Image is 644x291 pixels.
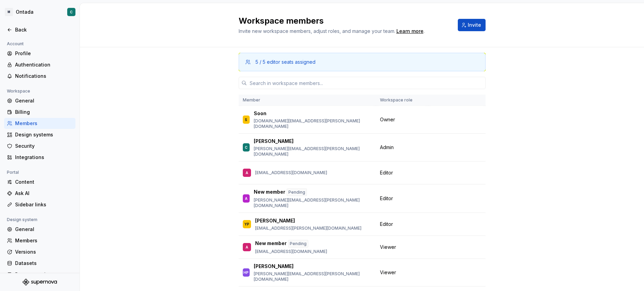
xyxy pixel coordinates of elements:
span: Invite [468,22,481,28]
h2: Workspace members [239,15,450,26]
button: MOntadaC [1,4,78,20]
div: General [15,97,73,104]
span: Viewer [380,244,396,251]
div: Profile [15,50,73,57]
p: [PERSON_NAME] [254,138,294,145]
a: Documentation [4,269,75,280]
div: Documentation [15,271,73,278]
a: Ask AI [4,188,75,199]
a: Notifications [4,71,75,82]
a: Versions [4,246,75,257]
div: A [246,169,248,176]
p: [PERSON_NAME] [254,263,294,270]
div: Account [4,40,26,48]
p: [EMAIL_ADDRESS][PERSON_NAME][DOMAIN_NAME] [255,226,361,231]
a: Members [4,235,75,246]
div: C [70,9,73,15]
p: [EMAIL_ADDRESS][DOMAIN_NAME] [255,170,327,175]
button: Invite [458,19,486,31]
span: Editor [380,195,393,202]
a: Profile [4,48,75,59]
span: Admin [380,144,394,151]
div: C [245,144,248,151]
div: Ask AI [15,190,73,197]
div: Integrations [15,154,73,161]
div: 5 / 5 editor seats assigned [255,59,315,65]
a: Back [4,24,75,35]
a: General [4,95,75,106]
div: A [245,195,248,202]
a: Integrations [4,152,75,163]
a: Authentication [4,59,75,70]
div: General [15,226,73,233]
div: M [5,8,13,16]
div: Billing [15,109,73,116]
div: Pending [287,189,307,196]
p: [PERSON_NAME][EMAIL_ADDRESS][PERSON_NAME][DOMAIN_NAME] [254,146,372,157]
span: Owner [380,116,395,123]
p: New member [254,189,285,196]
p: Soon [254,110,266,117]
div: Workspace [4,87,33,95]
span: Editor [380,169,393,176]
div: Design system [4,216,40,224]
a: Sidebar links [4,199,75,210]
th: Member [239,95,376,106]
div: YP [245,221,249,228]
div: Security [15,143,73,149]
div: Design systems [15,131,73,138]
a: Security [4,141,75,151]
p: [PERSON_NAME][EMAIL_ADDRESS][PERSON_NAME][DOMAIN_NAME] [254,271,372,282]
div: Sidebar links [15,201,73,208]
div: Notifications [15,73,73,80]
div: Datasets [15,260,73,267]
div: Pending [288,240,308,247]
div: Members [15,237,73,244]
p: [DOMAIN_NAME][EMAIL_ADDRESS][PERSON_NAME][DOMAIN_NAME] [254,118,372,129]
div: Portal [4,168,22,177]
span: Viewer [380,269,396,276]
svg: Supernova Logo [23,279,57,286]
a: Datasets [4,258,75,269]
a: Design systems [4,129,75,140]
a: Members [4,118,75,129]
a: General [4,224,75,235]
div: HP [243,269,249,276]
div: Back [15,26,73,33]
div: Authentication [15,61,73,68]
p: New member [255,240,287,247]
p: [PERSON_NAME] [255,217,295,224]
a: Billing [4,107,75,118]
span: Editor [380,221,393,228]
span: . [395,29,425,34]
div: S [245,116,247,123]
div: Content [15,179,73,185]
div: Ontada [16,9,34,15]
a: Content [4,177,75,187]
p: [EMAIL_ADDRESS][DOMAIN_NAME] [255,249,327,254]
p: [PERSON_NAME][EMAIL_ADDRESS][PERSON_NAME][DOMAIN_NAME] [254,197,372,208]
input: Search in workspace members... [247,77,486,89]
div: Members [15,120,73,127]
div: Versions [15,248,73,255]
div: A [246,244,248,251]
span: Invite new workspace members, adjust roles, and manage your team. [239,28,395,34]
a: Learn more [396,28,424,35]
th: Workspace role [376,95,428,106]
